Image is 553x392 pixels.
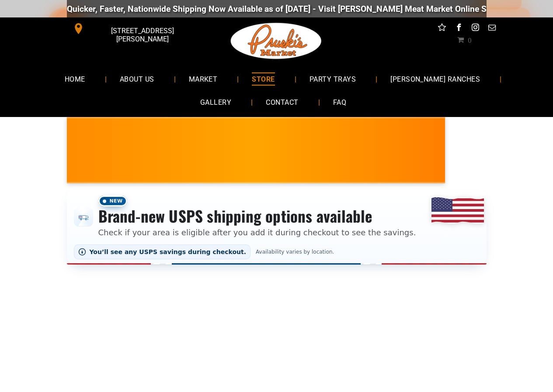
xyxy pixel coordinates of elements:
[470,22,481,35] a: instagram
[107,67,167,90] a: ABOUT US
[98,206,416,226] h3: Brand-new USPS shipping options available
[98,227,416,238] p: Check if your area is eligible after you add it during checkout to see the savings.
[98,196,127,206] span: New
[253,91,311,114] a: CONTACT
[52,67,98,90] a: HOME
[320,91,359,114] a: FAQ
[453,22,464,35] a: facebook
[468,36,471,43] span: 0
[86,22,198,48] span: [STREET_ADDRESS][PERSON_NAME]
[176,67,231,90] a: MARKET
[239,67,288,90] a: STORE
[254,249,336,255] span: Availability varies by location.
[67,22,201,35] a: [STREET_ADDRESS][PERSON_NAME]
[187,91,244,114] a: GALLERY
[90,248,247,255] span: You’ll see any USPS savings during checkout.
[229,17,323,65] img: Pruski-s+Market+HQ+Logo2-1920w.png
[486,22,497,35] a: email
[436,22,448,35] a: Social network
[296,67,369,90] a: PARTY TRAYS
[377,67,493,90] a: [PERSON_NAME] RANCHES
[67,190,487,265] div: Shipping options announcement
